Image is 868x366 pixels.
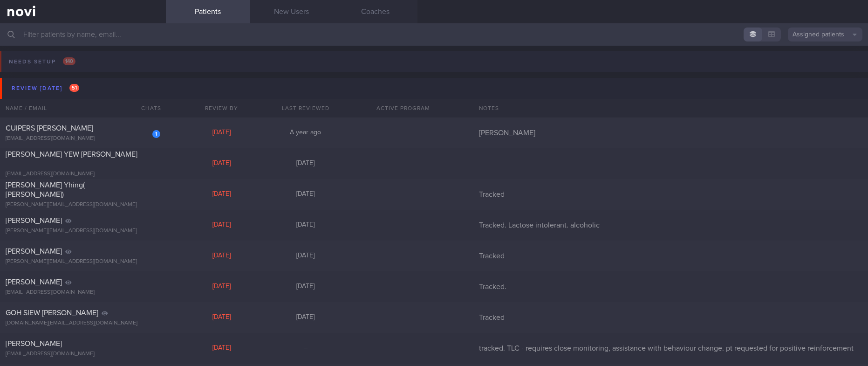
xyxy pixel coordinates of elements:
[264,252,348,260] div: [DATE]
[152,130,160,138] div: 1
[264,129,348,137] div: A year ago
[264,283,348,291] div: [DATE]
[264,221,348,229] div: [DATE]
[180,99,264,117] div: Review By
[180,313,264,322] div: [DATE]
[180,252,264,260] div: [DATE]
[180,221,264,229] div: [DATE]
[473,251,868,261] div: Tracked
[6,228,160,235] div: [PERSON_NAME][EMAIL_ADDRESS][DOMAIN_NAME]
[473,344,868,353] div: tracked. TLC - requires close monitoring, assistance with behaviour change. pt requested for posi...
[6,278,62,286] span: [PERSON_NAME]
[6,258,160,265] div: [PERSON_NAME][EMAIL_ADDRESS][DOMAIN_NAME]
[473,221,868,230] div: Tracked. Lactose intolerant. alcoholic
[180,344,264,352] div: [DATE]
[788,28,862,41] button: Assigned patients
[473,99,868,117] div: Notes
[6,135,160,142] div: [EMAIL_ADDRESS][DOMAIN_NAME]
[6,201,160,208] div: [PERSON_NAME][EMAIL_ADDRESS][DOMAIN_NAME]
[180,190,264,199] div: [DATE]
[180,129,264,137] div: [DATE]
[348,99,459,117] div: Active Program
[473,282,868,291] div: Tracked.
[180,159,264,168] div: [DATE]
[6,340,62,347] span: [PERSON_NAME]
[264,99,348,117] div: Last Reviewed
[9,82,82,95] div: Review [DATE]
[473,313,868,322] div: Tracked
[264,313,348,322] div: [DATE]
[6,171,160,178] div: [EMAIL_ADDRESS][DOMAIN_NAME]
[6,151,137,158] span: [PERSON_NAME] YEW [PERSON_NAME]
[6,289,160,296] div: [EMAIL_ADDRESS][DOMAIN_NAME]
[180,283,264,291] div: [DATE]
[6,309,98,317] span: GOH SIEW [PERSON_NAME]
[264,159,348,168] div: [DATE]
[473,128,868,138] div: [PERSON_NAME]
[69,84,79,92] span: 51
[6,320,160,327] div: [DOMAIN_NAME][EMAIL_ADDRESS][DOMAIN_NAME]
[6,217,62,224] span: [PERSON_NAME]
[6,248,62,255] span: [PERSON_NAME]
[264,190,348,199] div: [DATE]
[129,99,166,117] div: Chats
[6,351,160,358] div: [EMAIL_ADDRESS][DOMAIN_NAME]
[7,55,78,68] div: Needs setup
[264,344,348,352] div: –
[6,181,85,198] span: [PERSON_NAME] Yhing( [PERSON_NAME])
[473,190,868,199] div: Tracked
[63,57,75,65] span: 140
[6,124,93,132] span: CUIPERS [PERSON_NAME]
